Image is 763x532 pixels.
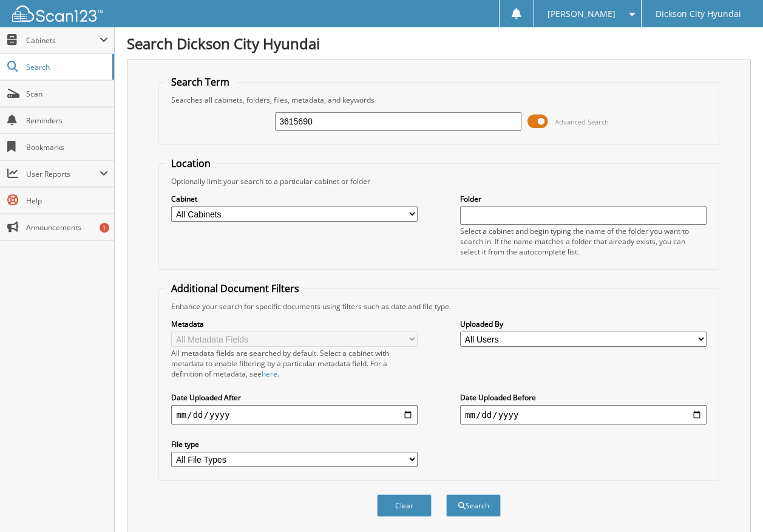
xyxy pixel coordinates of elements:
div: All metadata fields are searched by default. Select a cabinet with metadata to enable filtering b... [171,348,418,379]
div: 1 [100,223,109,233]
span: Advanced Search [555,117,609,126]
span: Announcements [26,222,108,233]
label: Date Uploaded After [171,392,418,403]
span: [PERSON_NAME] [548,10,615,18]
label: Metadata [171,319,418,329]
label: Uploaded By [460,319,707,329]
span: Reminders [26,115,108,126]
input: end [460,405,707,425]
span: Help [26,196,108,206]
span: Bookmarks [26,142,108,152]
button: Clear [377,494,432,517]
legend: Additional Document Filters [165,282,305,295]
h1: Search Dickson City Hyundai [127,33,751,53]
div: Searches all cabinets, folders, files, metadata, and keywords [165,95,712,105]
img: scan123-logo-white.svg [12,5,103,22]
div: Enhance your search for specific documents using filters such as date and file type. [165,301,712,312]
span: Dickson City Hyundai [656,10,741,18]
input: start [171,405,418,425]
label: Cabinet [171,194,418,204]
button: Search [446,494,501,517]
label: File type [171,439,418,449]
span: Scan [26,89,108,99]
legend: Search Term [165,75,236,89]
span: Cabinets [26,35,100,46]
a: here [262,369,277,379]
span: User Reports [26,169,100,179]
label: Date Uploaded Before [460,392,707,403]
span: Search [26,62,106,72]
legend: Location [165,157,217,170]
label: Folder [460,194,707,204]
div: Optionally limit your search to a particular cabinet or folder [165,176,712,186]
iframe: Chat Widget [702,474,763,532]
div: Select a cabinet and begin typing the name of the folder you want to search in. If the name match... [460,226,707,257]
